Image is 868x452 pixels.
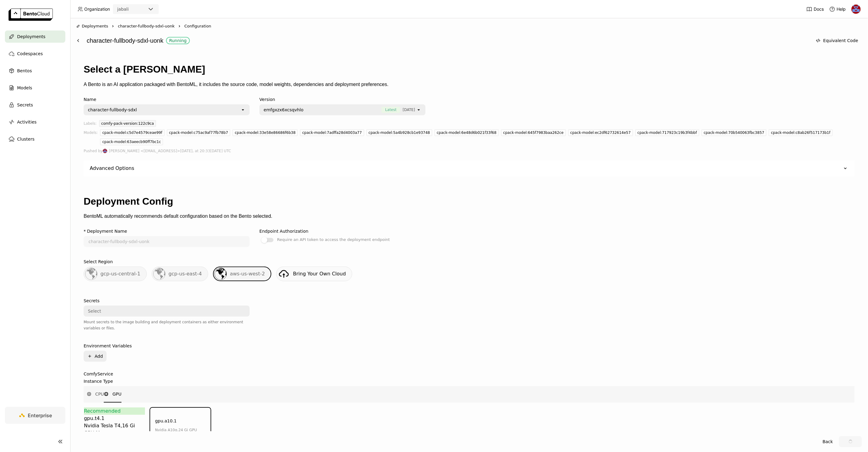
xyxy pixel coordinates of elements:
div: Advanced Options [84,160,855,176]
div: Pushed by [DATE], at 20:33[DATE] UTC [84,148,855,154]
a: Models [5,82,65,94]
img: Jhonatan Oliveira [852,5,861,14]
span: [PERSON_NAME] <[EMAIL_ADDRESS]> [109,148,180,154]
button: loading Update [839,436,862,447]
img: logo [9,9,53,21]
svg: Plus [87,354,92,359]
div: cpack-model:33e58e86686f6b38 [233,129,298,136]
div: Endpoint Authorization [259,229,309,234]
span: gcp-us-central-1 [100,271,140,277]
svg: Right [177,24,182,29]
span: Clusters [17,135,34,143]
span: Bentos [17,67,32,74]
svg: open [416,107,421,112]
span: nvidia a10g [155,428,177,432]
div: cpack-model:5a4b928cb1e93748 [367,129,432,136]
img: Jhonatan Oliveira [103,149,107,153]
div: Version [259,97,425,102]
a: Activities [5,116,65,128]
div: gpu.a10.1 [155,418,177,424]
div: Select Region [84,259,113,264]
span: emfgxzx6xcsqvhlo [264,107,303,113]
span: aws-us-west-2 [230,271,265,277]
a: Enterprise [5,407,65,424]
span: Bring Your Own Cloud [293,271,346,277]
div: gcp-us-east-4 [152,267,208,281]
svg: Right [110,24,115,29]
button: Equivalent Code [812,35,862,46]
span: Models [17,84,32,91]
span: Docs [814,6,824,12]
div: cpack-model:717923c19b3f4bbf [635,129,699,136]
div: Recommended [84,407,145,415]
a: Docs [806,6,824,12]
div: cpack-model:c8ab26f517173b1f [769,129,833,136]
div: Running [169,38,186,43]
span: Enterprise [28,412,52,418]
h1: Select a [PERSON_NAME] [84,64,855,75]
div: cpack-model:63aeecb90ff7bc1c [100,138,163,145]
div: aws-us-west-2 [213,267,271,281]
a: Codespaces [5,48,65,60]
nav: Breadcrumbs navigation [76,23,862,29]
a: Secrets [5,99,65,111]
div: Models: [84,129,98,148]
a: Bring Your Own Cloud [276,267,352,281]
button: Back [819,436,837,447]
span: Help [837,6,846,12]
div: Mount secrets to the image building and deployment containers as either environment variables or ... [84,319,250,331]
div: Secrets [84,298,99,303]
div: character-fullbody-sdxl [88,107,137,113]
div: Advanced Options [90,165,134,171]
a: Clusters [5,133,65,145]
span: GPU [112,391,121,397]
input: Selected [object Object]. [416,107,416,113]
div: Environment Variables [84,343,132,348]
div: cpack-model:7adffa28d4003a77 [300,129,364,136]
span: Organization [84,6,110,12]
div: comfy-pack-version:122c9ca [99,120,156,127]
div: Select [88,308,101,314]
div: gpu.t4.1 [84,415,145,422]
div: Instance Type [84,379,113,384]
span: Codespaces [17,50,43,57]
span: [DATE] [403,107,415,113]
div: cpack-model:70b540063fbc3857 [702,129,767,136]
p: A Bento is an AI application packaged with BentoML, it includes the source code, model weights, d... [84,82,855,87]
label: ComfyService [84,371,855,376]
div: character-fullbody-sdxl-uonk [87,35,809,46]
span: Secrets [17,101,33,109]
div: cpack-model:645f7983baa262ce [501,129,566,136]
div: , 16 Gi GPU Memory [84,422,145,437]
span: character-fullbody-sdxl-uonk [118,23,175,29]
input: name of deployment (autogenerated if blank) [84,237,249,246]
div: Labels: [84,120,97,129]
span: Configuration [184,23,211,29]
div: cpack-model:c5d7e4579ceae99f [100,129,164,136]
span: Deployments [17,33,45,40]
button: Add [84,351,107,362]
div: Deployment Name [87,229,127,234]
div: cpack-model:ec2df62732614e57 [568,129,633,136]
div: , 24 Gi GPU Memory [155,427,208,440]
span: Latest [382,107,400,113]
div: gcp-us-central-1 [84,267,147,281]
span: Deployments [82,23,108,29]
a: Deployments [5,30,65,43]
div: jabali [117,6,129,12]
div: Require an API token to access the deployment endpoint [277,236,390,243]
span: CPU [95,391,104,397]
div: Help [829,6,846,12]
div: cpack-model:6e48d6b021f33f68 [435,129,499,136]
div: cpack-model:c75ac9af77fb78b7 [167,129,230,136]
h1: Deployment Config [84,196,855,207]
svg: open [241,107,245,112]
a: Bentos [5,65,65,77]
span: Activities [17,118,37,126]
div: Name [84,97,250,102]
div: Deployments [76,23,108,29]
span: nvidia tesla t4 [84,423,121,429]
